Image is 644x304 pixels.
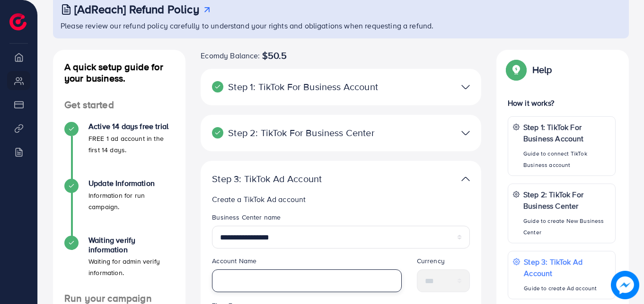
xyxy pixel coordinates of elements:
p: FREE 1 ad account in the first 14 days. [88,133,174,156]
h3: [AdReach] Refund Policy [74,2,199,16]
p: Guide to create New Business Center [523,215,610,238]
p: How it works? [508,97,616,109]
p: Step 3: TikTok Ad Account [524,256,610,279]
span: $50.5 [262,50,287,61]
legend: Business Center name [212,212,470,226]
p: Step 2: TikTok For Business Center [212,127,379,138]
h4: A quick setup guide for your business. [53,61,185,84]
span: Ecomdy Balance: [201,50,260,61]
p: Waiting for admin verify information. [88,256,174,278]
h4: Waiting verify information [88,236,174,254]
img: Popup guide [508,61,525,78]
p: Help [532,64,552,75]
p: Create a TikTok Ad account [212,193,470,205]
img: image [612,272,638,298]
p: Please review our refund policy carefully to understand your rights and obligations when requesti... [61,20,623,31]
img: logo [9,13,26,30]
p: Guide to connect TikTok Business account [523,148,610,171]
li: Waiting verify information [53,236,185,293]
img: TikTok partner [461,126,470,140]
legend: Currency [417,256,470,269]
li: Active 14 days free trial [53,122,185,179]
p: Information for run campaign. [88,190,174,212]
h4: Get started [53,99,185,111]
p: Step 1: TikTok For Business Account [212,81,379,92]
img: TikTok partner [461,172,470,186]
img: TikTok partner [461,80,470,94]
p: Step 3: TikTok Ad Account [212,173,379,184]
legend: Account Name [212,256,401,269]
h4: Update Information [88,179,174,188]
p: Step 1: TikTok For Business Account [523,121,610,144]
p: Guide to create Ad account [524,283,610,294]
h4: Active 14 days free trial [88,122,174,131]
p: Step 2: TikTok For Business Center [523,189,610,212]
li: Update Information [53,179,185,236]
